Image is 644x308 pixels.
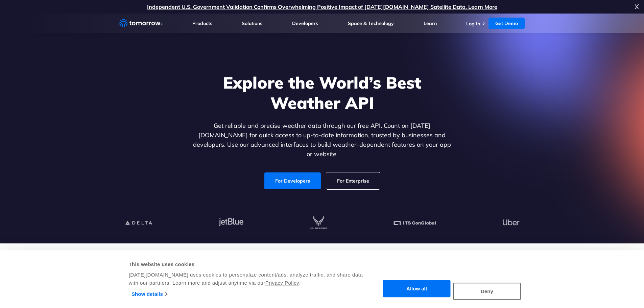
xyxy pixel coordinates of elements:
button: Allow all [383,280,451,298]
h1: Explore the World’s Best Weather API [192,72,453,113]
a: Learn [424,20,437,26]
div: This website uses cookies [129,260,364,268]
a: Developers [292,20,318,26]
a: Solutions [242,20,262,26]
a: Space & Technology [348,20,394,26]
a: Independent U.S. Government Validation Confirms Overwhelming Positive Impact of [DATE][DOMAIN_NAM... [147,3,497,10]
button: Deny [453,283,521,300]
a: Privacy Policy [265,280,299,286]
a: Get Demo [488,18,525,29]
a: Log In [466,21,480,27]
div: [DATE][DOMAIN_NAME] uses cookies to personalize content/ads, analyze traffic, and share data with... [129,271,364,287]
p: Get reliable and precise weather data through our free API. Count on [DATE][DOMAIN_NAME] for quic... [192,121,453,159]
a: Products [192,20,212,26]
a: Home link [119,18,163,28]
a: For Enterprise [326,172,380,189]
a: Show details [132,289,167,299]
a: For Developers [264,172,321,189]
